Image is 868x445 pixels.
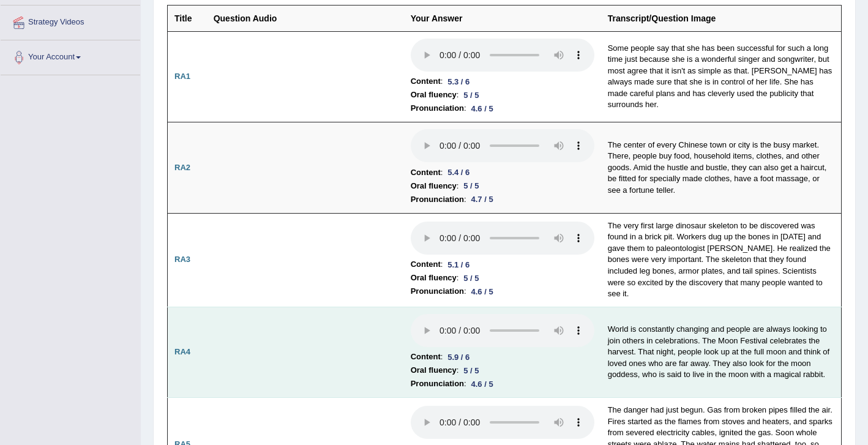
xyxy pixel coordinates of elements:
div: 4.6 / 5 [466,285,498,298]
div: 5 / 5 [458,364,484,377]
b: RA1 [174,72,190,81]
b: Oral fluency [411,88,457,102]
li: : [411,88,594,102]
b: RA2 [174,163,190,172]
td: The very first large dinosaur skeleton to be discovered was found in a brick pit. Workers dug up ... [601,213,842,307]
div: 5.9 / 6 [443,351,474,364]
td: The center of every Chinese town or city is the busy market. There, people buy food, household it... [601,122,842,214]
th: Question Audio [207,5,404,31]
li: : [411,193,594,206]
b: RA4 [174,347,190,356]
li: : [411,166,594,179]
b: Content [411,166,441,179]
div: 5 / 5 [458,179,484,192]
td: World is constantly changing and people are always looking to join others in celebrations. The Mo... [601,307,842,398]
li: : [411,75,594,88]
div: 4.7 / 5 [466,193,498,206]
div: 5.4 / 6 [443,166,474,179]
th: Your Answer [404,5,601,31]
b: Content [411,75,441,88]
li: : [411,364,594,377]
a: Strategy Videos [1,6,140,36]
div: 5.1 / 6 [443,258,474,271]
li: : [411,271,594,285]
li: : [411,377,594,391]
b: Pronunciation [411,193,464,206]
li: : [411,350,594,364]
b: Oral fluency [411,271,457,285]
li: : [411,179,594,193]
div: 5 / 5 [458,272,484,285]
li: : [411,102,594,115]
div: 5 / 5 [458,89,484,102]
th: Title [168,5,207,31]
b: RA3 [174,255,190,264]
div: 5.3 / 6 [443,75,474,88]
b: Pronunciation [411,285,464,298]
div: 4.6 / 5 [466,102,498,115]
td: Some people say that she has been successful for such a long time just because she is a wonderful... [601,31,842,122]
b: Oral fluency [411,179,457,193]
b: Content [411,258,441,271]
div: 4.6 / 5 [466,378,498,391]
b: Content [411,350,441,364]
b: Pronunciation [411,377,464,391]
b: Pronunciation [411,102,464,115]
a: Your Account [1,40,140,71]
b: Oral fluency [411,364,457,377]
li: : [411,258,594,271]
th: Transcript/Question Image [601,5,842,31]
li: : [411,285,594,298]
